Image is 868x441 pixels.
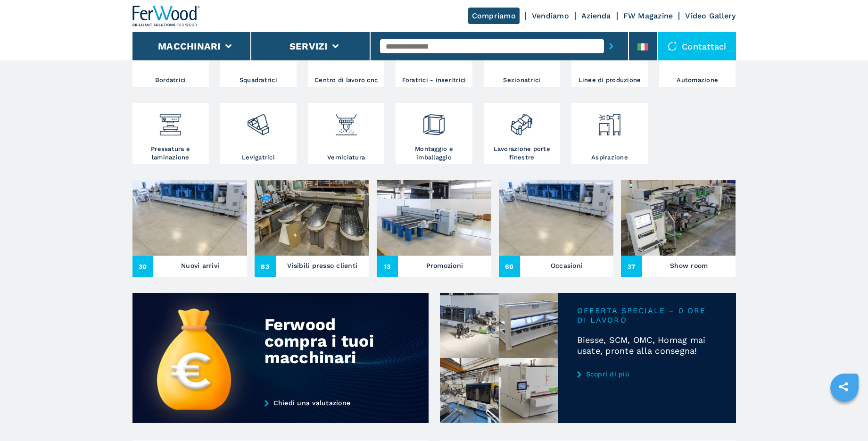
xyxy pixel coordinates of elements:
[509,105,534,137] img: lavorazione_porte_finestre_2.png
[668,42,677,51] img: Contattaci
[621,256,642,277] span: 37
[377,256,398,277] span: 13
[571,103,648,164] a: Aspirazione
[132,180,247,256] img: Nuovi arrivi
[377,180,491,277] a: Promozioni13Promozioni
[155,76,186,84] h3: Bordatrici
[132,256,154,277] span: 30
[621,180,736,277] a: Show room37Show room
[685,11,736,20] a: Video Gallery
[670,259,708,272] h3: Show room
[440,293,558,423] img: Biesse, SCM, OMC, Homag mai usate, pronte alla consegna!
[499,256,520,277] span: 60
[287,259,357,272] h3: Visibili presso clienti
[289,41,328,52] button: Servizi
[132,6,200,26] img: Ferwood
[486,145,558,162] h3: Lavorazione porte finestre
[577,370,717,378] a: Scopri di più
[246,105,271,137] img: levigatrici_2.png
[240,76,277,84] h3: Squadratrici
[426,259,463,272] h3: Promozioni
[581,11,611,20] a: Azienda
[832,375,855,399] a: sharethis
[604,35,619,57] button: submit-button
[135,145,207,162] h3: Pressatura e laminazione
[377,180,491,256] img: Promozioni
[591,153,628,162] h3: Aspirazione
[242,153,275,162] h3: Levigatrici
[503,76,540,84] h3: Sezionatrici
[255,256,276,277] span: 83
[158,105,183,137] img: pressa-strettoia.png
[623,11,673,20] a: FW Magazine
[158,41,221,52] button: Macchinari
[677,76,718,84] h3: Automazione
[398,145,470,162] h3: Montaggio e imballaggio
[499,180,613,277] a: Occasioni60Occasioni
[132,103,209,164] a: Pressatura e laminazione
[532,11,569,20] a: Vendiamo
[551,259,583,272] h3: Occasioni
[621,180,736,256] img: Show room
[468,8,520,24] a: Compriamo
[828,399,861,434] iframe: Chat
[422,105,446,137] img: montaggio_imballaggio_2.png
[255,180,369,256] img: Visibili presso clienti
[334,105,359,137] img: verniciatura_1.png
[396,103,472,164] a: Montaggio e imballaggio
[579,76,641,84] h3: Linee di produzione
[308,103,384,164] a: Verniciatura
[484,103,560,164] a: Lavorazione porte finestre
[132,293,429,423] img: Ferwood compra i tuoi macchinari
[265,399,395,407] a: Chiedi una valutazione
[597,105,622,137] img: aspirazione_1.png
[220,103,297,164] a: Levigatrici
[255,180,369,277] a: Visibili presso clienti83Visibili presso clienti
[327,153,365,162] h3: Verniciatura
[314,76,378,84] h3: Centro di lavoro cnc
[132,180,247,277] a: Nuovi arrivi30Nuovi arrivi
[658,32,736,60] div: Contattaci
[499,180,613,256] img: Occasioni
[265,316,388,366] div: Ferwood compra i tuoi macchinari
[402,76,466,84] h3: Foratrici - inseritrici
[181,259,219,272] h3: Nuovi arrivi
